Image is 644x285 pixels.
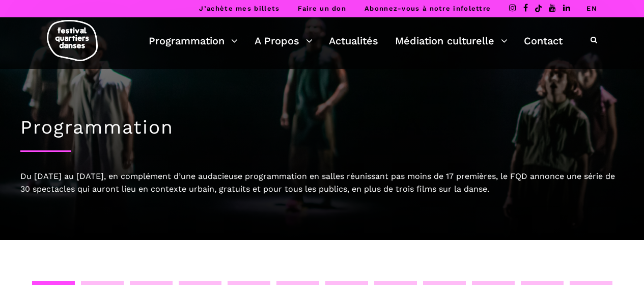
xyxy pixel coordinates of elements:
[329,32,378,49] a: Actualités
[199,5,279,12] a: J’achète mes billets
[298,5,346,12] a: Faire un don
[365,5,491,12] a: Abonnez-vous à notre infolettre
[20,170,624,196] div: Du [DATE] au [DATE], en complément d’une audacieuse programmation en salles réunissant pas moins ...
[47,20,98,61] img: logo-fqd-med
[586,5,597,12] a: EN
[20,116,624,139] h1: Programmation
[524,32,563,49] a: Contact
[255,32,313,49] a: A Propos
[149,32,238,49] a: Programmation
[395,32,508,49] a: Médiation culturelle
